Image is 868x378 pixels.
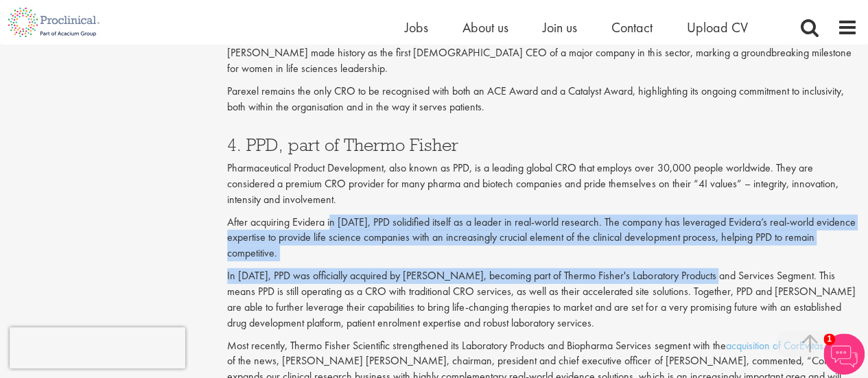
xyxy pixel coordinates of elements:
p: After acquiring Evidera in [DATE], PPD solidified itself as a leader in real-world research. The ... [227,215,858,262]
a: Join us [543,19,577,36]
p: Parexel remains the only CRO to be recognised with both an ACE Award and a Catalyst Award, highli... [227,84,858,115]
h3: 4. PPD, part of Thermo Fisher [227,136,858,154]
a: acquisition of CorEvitas [725,338,823,353]
span: 1 [823,333,835,345]
p: In [DATE], PPD was officially acquired by [PERSON_NAME], becoming part of Thermo Fisher's Laborat... [227,268,858,331]
a: Upload CV [687,19,748,36]
a: About us [462,19,508,36]
p: Pharmaceutical Product Development, also known as PPD, is a leading global CRO that employs over ... [227,161,858,208]
a: Contact [611,19,653,36]
a: Jobs [405,19,428,36]
img: Chatbot [823,333,865,375]
p: 2024 saw a significant shake-up in the leadership team, with [PERSON_NAME] stepping in as Chief B... [227,14,858,77]
iframe: reCAPTCHA [10,327,185,368]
